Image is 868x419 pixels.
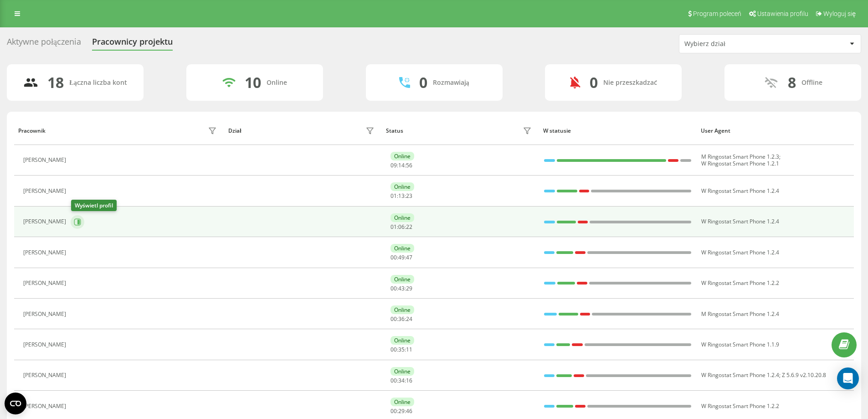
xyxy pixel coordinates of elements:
[837,367,859,389] div: Open Intercom Messenger
[788,74,796,91] div: 8
[398,253,405,261] span: 49
[390,408,412,414] div: : :
[406,407,412,415] span: 46
[757,10,808,17] span: Ustawienia profilu
[390,315,397,323] span: 00
[390,398,414,406] div: Online
[419,74,427,91] div: 0
[390,162,412,169] div: : :
[23,218,68,225] div: [PERSON_NAME]
[18,128,46,134] div: Pracownik
[398,346,405,353] span: 35
[23,249,68,256] div: [PERSON_NAME]
[390,285,412,292] div: : :
[386,128,403,134] div: Status
[398,285,405,292] span: 43
[390,316,412,322] div: : :
[543,128,692,134] div: W statusie
[684,40,793,48] div: Wybierz dział
[701,371,779,379] span: W Ringostat Smart Phone 1.2.4
[390,378,412,384] div: : :
[245,74,261,91] div: 10
[590,74,598,91] div: 0
[47,74,64,91] div: 18
[267,79,287,87] div: Online
[390,182,414,191] div: Online
[390,213,414,222] div: Online
[701,341,779,348] span: W Ringostat Smart Phone 1.1.9
[406,192,412,200] span: 23
[701,248,779,256] span: W Ringostat Smart Phone 1.2.4
[390,224,412,230] div: : :
[23,311,68,317] div: [PERSON_NAME]
[823,10,856,17] span: Wyloguj się
[390,254,412,261] div: : :
[390,305,414,314] div: Online
[390,253,397,261] span: 00
[390,347,412,353] div: : :
[398,315,405,323] span: 36
[390,336,414,345] div: Online
[390,244,414,253] div: Online
[406,161,412,169] span: 56
[92,37,173,51] div: Pracownicy projektu
[390,192,397,200] span: 01
[7,37,81,51] div: Aktywne połączenia
[701,187,779,195] span: W Ringostat Smart Phone 1.2.4
[701,153,779,160] span: M Ringostat Smart Phone 1.2.3
[69,79,127,87] div: Łączna liczba kont
[406,285,412,292] span: 29
[701,402,779,410] span: W Ringostat Smart Phone 1.2.2
[406,346,412,353] span: 11
[23,341,68,348] div: [PERSON_NAME]
[23,372,68,378] div: [PERSON_NAME]
[701,160,779,167] span: W Ringostat Smart Phone 1.2.1
[406,315,412,323] span: 24
[398,161,405,169] span: 14
[406,377,412,384] span: 16
[390,152,414,160] div: Online
[398,407,405,415] span: 29
[390,377,397,384] span: 00
[433,79,469,87] div: Rozmawiają
[801,79,822,87] div: Offline
[23,280,68,286] div: [PERSON_NAME]
[390,285,397,292] span: 00
[701,310,779,318] span: M Ringostat Smart Phone 1.2.4
[398,377,405,384] span: 34
[390,161,397,169] span: 09
[398,223,405,231] span: 06
[390,223,397,231] span: 01
[701,217,779,225] span: W Ringostat Smart Phone 1.2.4
[228,128,241,134] div: Dział
[71,200,117,211] div: Wyświetl profil
[406,223,412,231] span: 22
[406,253,412,261] span: 47
[693,10,741,17] span: Program poleceń
[782,371,826,379] span: Z 5.6.9 v2.10.20.8
[23,188,68,194] div: [PERSON_NAME]
[390,367,414,376] div: Online
[701,128,850,134] div: User Agent
[23,157,68,163] div: [PERSON_NAME]
[390,407,397,415] span: 00
[390,346,397,353] span: 00
[701,279,779,287] span: W Ringostat Smart Phone 1.2.2
[390,275,414,284] div: Online
[390,193,412,199] div: : :
[603,79,657,87] div: Nie przeszkadzać
[5,393,26,414] button: Open CMP widget
[23,403,68,409] div: [PERSON_NAME]
[398,192,405,200] span: 13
